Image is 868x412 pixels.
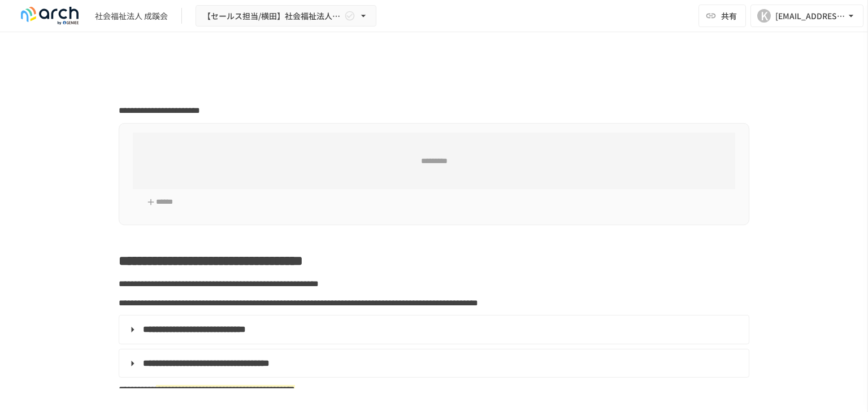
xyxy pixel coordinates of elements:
[750,5,863,27] button: K[EMAIL_ADDRESS][DOMAIN_NAME]
[14,7,86,25] img: logo-default@2x-9cf2c760.svg
[95,10,168,22] div: 社会福祉法人 成蹊会
[196,5,376,27] button: 【セールス担当/横田】社会福祉法人成蹊会様_初期設定サポート
[203,9,342,23] span: 【セールス担当/横田】社会福祉法人成蹊会様_初期設定サポート
[721,10,737,22] span: 共有
[698,5,746,27] button: 共有
[775,9,845,23] div: [EMAIL_ADDRESS][DOMAIN_NAME]
[757,9,771,23] div: K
